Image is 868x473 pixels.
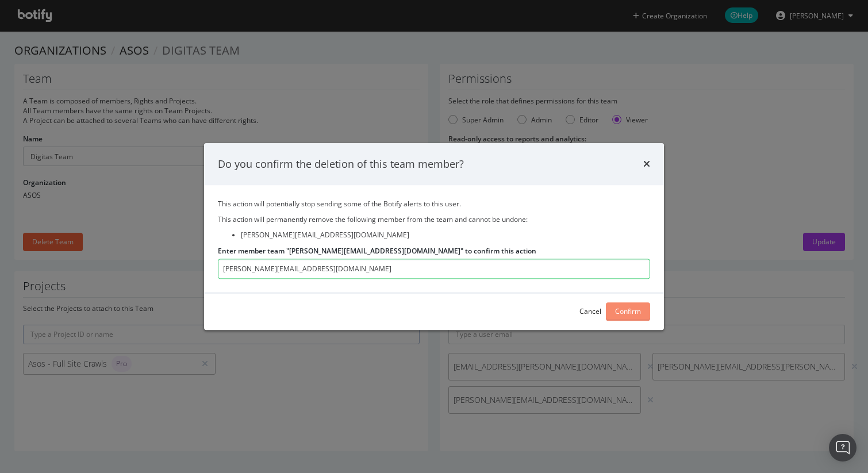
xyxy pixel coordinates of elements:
div: Cancel [579,307,601,317]
div: modal [204,143,664,330]
li: [PERSON_NAME][EMAIL_ADDRESS][DOMAIN_NAME] [241,230,650,240]
button: Confirm [606,302,650,321]
div: Open Intercom Messenger [829,434,857,462]
label: Enter member team "[PERSON_NAME][EMAIL_ADDRESS][DOMAIN_NAME]" to confirm this action [218,246,536,256]
div: Do you confirm the deletion of this team member? [218,157,464,172]
p: This action will potentially stop sending some of the Botify alerts to this user. [218,199,650,209]
button: Cancel [579,302,601,321]
div: Confirm [615,307,641,317]
div: times [643,157,650,172]
p: This action will permanently remove the following member from the team and cannot be undone: [218,215,650,225]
